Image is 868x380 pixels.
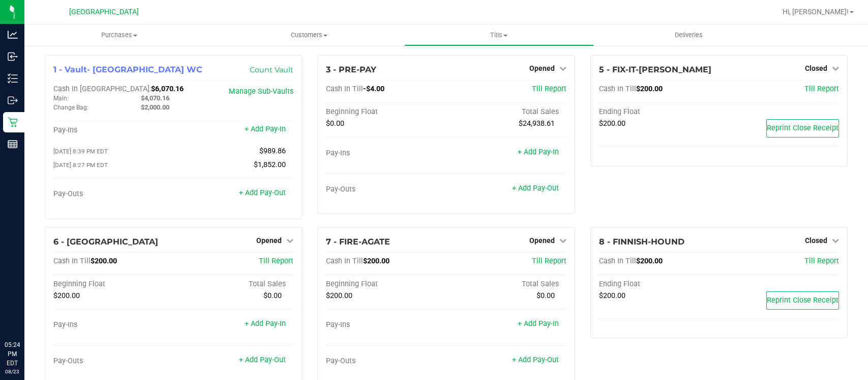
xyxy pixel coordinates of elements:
[245,125,286,133] a: + Add Pay-In
[326,257,363,265] span: Cash In Till
[766,119,839,138] button: Reprint Close Receipt
[599,119,625,128] span: $200.00
[518,148,559,156] a: + Add Pay-In
[53,257,91,265] span: Cash In Till
[599,291,625,300] span: $200.00
[239,356,286,364] a: + Add Pay-Out
[326,291,352,300] span: $200.00
[326,237,390,247] span: 7 - FIRE-AGATE
[536,291,555,300] span: $0.00
[326,85,363,93] span: Cash In Till
[53,95,69,102] span: Main:
[326,185,446,194] div: Pay-Outs
[518,319,559,328] a: + Add Pay-In
[53,237,158,247] span: 6 - [GEOGRAPHIC_DATA]
[599,65,711,74] span: 5 - FIX-IT-[PERSON_NAME]
[53,126,173,135] div: Pay-Ins
[532,257,566,265] a: Till Report
[529,64,555,72] span: Opened
[69,8,139,16] span: [GEOGRAPHIC_DATA]
[766,291,839,310] button: Reprint Close Receipt
[599,85,636,93] span: Cash In Till
[783,8,849,16] span: Hi, [PERSON_NAME]!
[636,85,663,93] span: $200.00
[53,85,151,93] span: Cash In [GEOGRAPHIC_DATA]:
[404,24,594,46] a: Tills
[259,147,286,155] span: $989.86
[263,291,282,300] span: $0.00
[599,107,719,117] div: Ending Float
[636,257,663,265] span: $200.00
[599,237,684,247] span: 8 - FINNISH-HOUND
[326,119,344,128] span: $0.00
[8,51,18,62] inline-svg: Inbound
[405,31,593,40] span: Tills
[53,320,173,330] div: Pay-Ins
[53,65,202,74] span: 1 - Vault- [GEOGRAPHIC_DATA] WC
[141,103,169,111] span: $2,000.00
[91,257,117,265] span: $200.00
[53,189,173,199] div: Pay-Outs
[214,24,404,46] a: Customers
[512,184,559,193] a: + Add Pay-Out
[446,107,566,117] div: Total Sales
[173,280,293,289] div: Total Sales
[24,24,214,46] a: Purchases
[10,298,41,329] iframe: Resource center
[326,320,446,330] div: Pay-Ins
[53,291,80,300] span: $200.00
[661,31,716,40] span: Deliveries
[8,95,18,105] inline-svg: Outbound
[326,280,446,289] div: Beginning Float
[229,87,293,96] a: Manage Sub-Vaults
[767,124,839,132] span: Reprint Close Receipt
[259,257,293,265] a: Till Report
[446,280,566,289] div: Total Sales
[363,257,390,265] span: $200.00
[8,117,18,127] inline-svg: Retail
[512,356,559,364] a: + Add Pay-Out
[151,85,184,93] span: $6,070.16
[805,236,827,245] span: Closed
[326,149,446,158] div: Pay-Ins
[24,31,214,40] span: Purchases
[239,188,286,197] a: + Add Pay-Out
[599,257,636,265] span: Cash In Till
[767,296,839,305] span: Reprint Close Receipt
[256,236,282,245] span: Opened
[5,368,20,375] p: 08/23
[326,65,376,74] span: 3 - PRE-PAY
[519,119,555,128] span: $24,938.61
[363,85,384,93] span: -$4.00
[326,357,446,366] div: Pay-Outs
[594,24,784,46] a: Deliveries
[5,340,20,368] p: 05:24 PM EDT
[53,280,173,289] div: Beginning Float
[141,94,169,102] span: $4,070.16
[53,161,108,169] span: [DATE] 8:27 PM EDT
[53,104,88,111] span: Change Bag:
[532,85,566,93] a: Till Report
[245,319,286,328] a: + Add Pay-In
[805,64,827,72] span: Closed
[8,139,18,149] inline-svg: Reports
[53,148,108,155] span: [DATE] 8:39 PM EDT
[254,160,286,169] span: $1,852.00
[804,257,839,265] a: Till Report
[250,65,293,74] a: Count Vault
[529,236,555,245] span: Opened
[53,357,173,366] div: Pay-Outs
[215,31,403,40] span: Customers
[326,107,446,117] div: Beginning Float
[599,280,719,289] div: Ending Float
[804,85,839,93] a: Till Report
[8,73,18,84] inline-svg: Inventory
[8,30,18,40] inline-svg: Analytics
